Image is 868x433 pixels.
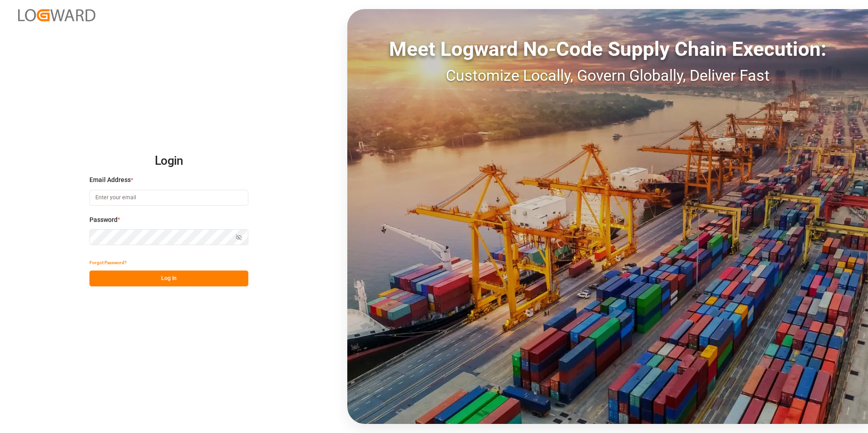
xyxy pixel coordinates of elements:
[18,9,95,21] img: Logward_new_orange.png
[89,215,118,225] span: Password
[347,34,868,64] div: Meet Logward No-Code Supply Chain Execution:
[347,64,868,87] div: Customize Locally, Govern Globally, Deliver Fast
[89,190,248,206] input: Enter your email
[89,255,127,271] button: Forgot Password?
[89,175,131,185] span: Email Address
[89,271,248,286] button: Log In
[89,147,248,176] h2: Login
